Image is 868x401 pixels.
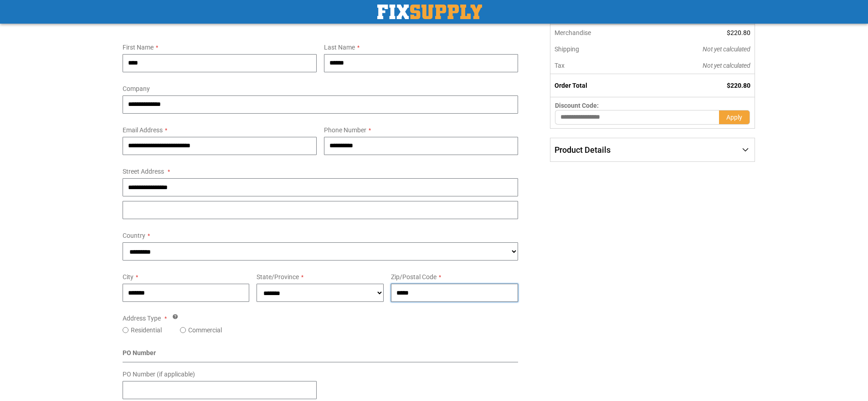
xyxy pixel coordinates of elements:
span: Not yet calculated [703,62,750,69]
span: City [123,273,134,281]
label: Commercial [188,326,222,335]
div: PO Number [123,348,519,362]
a: store logo [377,5,482,19]
span: Apply [726,114,742,121]
img: Fix Industrial Supply [377,5,482,19]
span: Address Type [123,315,161,322]
span: Email Address [123,126,163,134]
span: Phone Number [324,126,366,134]
span: Product Details [555,145,611,155]
span: $220.80 [727,82,750,89]
span: $220.80 [727,29,750,36]
th: Tax [550,57,641,74]
span: State/Province [257,273,299,281]
span: Not yet calculated [703,45,750,53]
span: Company [123,85,150,92]
span: Country [123,232,145,239]
strong: Order Total [555,82,587,89]
span: Last Name [324,44,355,51]
span: Discount Code: [555,102,599,109]
th: Merchandise [550,25,641,41]
label: Residential [131,326,162,335]
span: Zip/Postal Code [391,273,437,281]
span: PO Number (if applicable) [123,371,195,378]
span: Street Address [123,168,164,175]
button: Apply [719,110,750,125]
span: Shipping [555,45,579,53]
span: First Name [123,44,154,51]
